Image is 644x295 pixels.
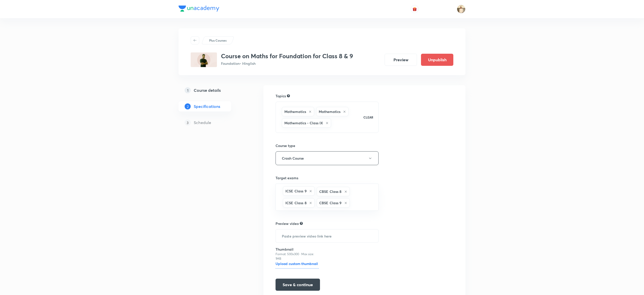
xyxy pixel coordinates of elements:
[287,94,290,98] div: Search for topics
[179,85,247,95] a: 1Course details
[411,5,419,13] button: avatar
[191,52,217,67] img: 4CB98C99-F949-4E4D-B3F2-6A7CCB86DFD1_plus.png
[319,189,342,194] h6: CBSE Class 8
[276,93,286,99] h6: Topics
[194,120,211,126] h5: Schedule
[194,103,220,109] h5: Specifications
[276,261,319,269] h6: Upload custom thumbnail
[221,61,353,66] p: Foundation • Hinglish
[284,109,306,114] h6: Mathematics
[376,197,377,198] button: Open
[209,38,227,43] p: Plus Courses
[385,54,417,66] button: Preview
[284,120,323,126] h6: Mathematics - Class IX
[319,200,342,205] h6: CBSE Class 9
[221,52,353,60] h3: Course on Maths for Foundation for Class 8 & 9
[300,221,303,226] div: Explain about your course, what you’ll be teaching, how it will help learners in their preparation
[276,175,379,181] h6: Target exams
[285,188,307,194] h6: ICSE Class 9
[185,103,191,109] p: 2
[412,7,417,11] img: avatar
[179,6,219,12] img: Company Logo
[457,5,465,13] img: Chandrakant Deshmukh
[276,143,379,148] h6: Course type
[276,247,319,252] h6: Thumbnail
[276,279,320,291] button: Save & continue
[185,120,191,126] p: 3
[179,6,219,13] a: Company Logo
[276,229,378,242] input: Paste preview video link here
[319,109,340,114] h6: Mathematics
[285,200,307,205] h6: ICSE Class 8
[421,54,453,66] button: Unpublish
[363,115,373,120] p: CLEAR
[276,252,319,261] p: Format: 500x300 · Max size: 1MB
[185,87,191,93] p: 1
[194,87,221,93] h5: Course details
[276,151,379,165] button: Crash Course
[276,221,299,226] h6: Preview video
